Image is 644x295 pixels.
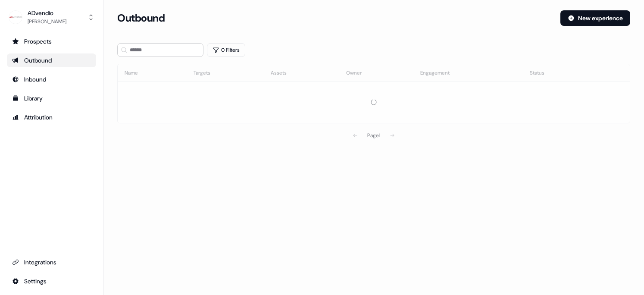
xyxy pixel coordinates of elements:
[28,17,66,26] div: [PERSON_NAME]
[7,110,96,124] a: Go to attribution
[207,43,245,57] button: 0 Filters
[7,255,96,269] a: Go to integrations
[117,12,165,25] h3: Outbound
[12,56,91,65] div: Outbound
[12,75,91,84] div: Inbound
[12,277,91,286] div: Settings
[12,94,91,103] div: Library
[12,258,91,267] div: Integrations
[7,72,96,86] a: Go to Inbound
[560,10,630,26] button: New experience
[28,9,66,17] div: ADvendio
[12,113,91,122] div: Attribution
[7,7,96,28] button: ADvendio[PERSON_NAME]
[7,274,96,288] a: Go to integrations
[7,53,96,67] a: Go to outbound experience
[12,37,91,46] div: Prospects
[7,91,96,105] a: Go to templates
[7,35,96,48] a: Go to prospects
